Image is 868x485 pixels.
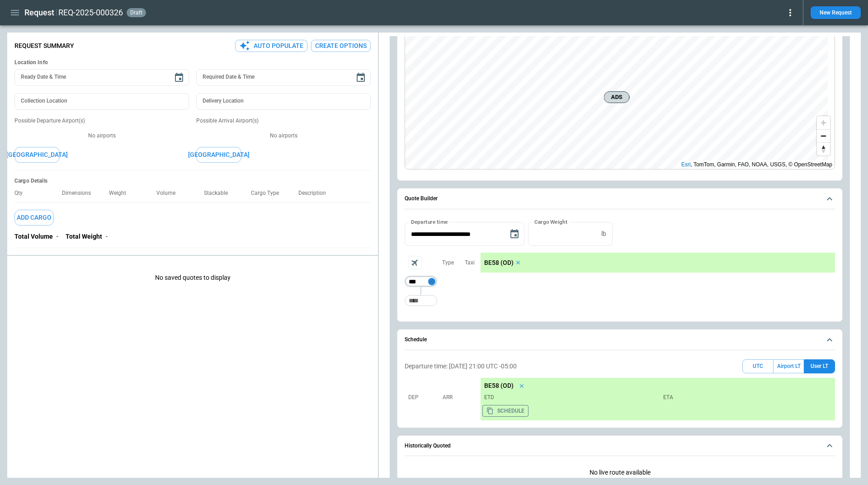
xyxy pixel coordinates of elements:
p: Possible Arrival Airport(s) [196,117,371,125]
div: Too short [405,295,437,306]
p: ETD [484,394,656,401]
p: BE58 (OD) [484,259,514,267]
button: New Request [811,6,861,19]
p: Request Summary [14,42,74,50]
p: No airports [196,132,371,140]
p: Arr [443,394,474,401]
p: No saved quotes to display [7,259,378,296]
button: Airport LT [774,359,804,373]
button: Choose date [170,69,188,87]
div: , TomTom, Garmin, FAO, NOAA, USGS, © OpenStreetMap [681,160,832,169]
p: - [106,233,108,240]
p: No live route available [405,461,835,484]
h1: Request [24,7,54,18]
button: Reset bearing to north [817,142,830,155]
p: Total Volume [14,233,53,240]
a: Esri [681,161,691,168]
p: Dimensions [62,190,98,197]
h6: Location Info [14,59,371,66]
p: Description [298,190,333,197]
h6: Historically Quoted [405,443,451,449]
p: No airports [14,132,189,140]
p: - [57,233,58,240]
label: Cargo Weight [534,218,567,226]
div: Schedule [405,356,835,424]
label: Departure time [411,218,448,226]
span: draft [128,9,144,16]
div: Not found [405,276,437,287]
p: Qty [14,190,30,197]
button: User LT [804,359,835,373]
p: Dep [408,394,440,401]
p: Possible Departure Airport(s) [14,117,189,125]
p: Stackable [204,190,235,197]
button: Auto Populate [235,40,307,52]
button: [GEOGRAPHIC_DATA] [196,147,241,163]
p: ETA [660,394,831,401]
button: Add Cargo [14,210,54,226]
p: BE58 (OD) [484,382,514,390]
p: Total Weight [66,233,102,240]
p: Weight [109,190,133,197]
button: [GEOGRAPHIC_DATA] [14,147,60,163]
p: Taxi [465,259,475,267]
p: lb [601,230,606,238]
h6: Cargo Details [14,178,371,184]
button: Schedule [405,330,835,350]
button: Zoom in [817,116,830,129]
button: Quote Builder [405,188,835,209]
span: ADS [608,93,626,102]
button: Zoom out [817,129,830,142]
p: Volume [156,190,183,197]
div: Quote Builder [405,222,835,311]
div: scrollable content [481,378,835,420]
h6: Quote Builder [405,196,438,202]
button: Create Options [311,40,371,52]
span: Aircraft selection [408,256,422,269]
h6: Schedule [405,337,427,343]
button: Historically Quoted [405,436,835,457]
button: Copy the aircraft schedule to your clipboard [482,405,528,417]
p: Type [442,259,454,267]
button: UTC [742,359,774,373]
canvas: Map [405,25,828,170]
h2: REQ-2025-000326 [58,7,123,18]
div: Historically Quoted [405,461,835,484]
div: scrollable content [481,253,835,273]
p: Departure time: [DATE] 21:00 UTC -05:00 [405,363,517,370]
p: Cargo Type [251,190,286,197]
button: Choose date [352,69,370,87]
button: Choose date, selected date is Oct 14, 2025 [505,225,524,243]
